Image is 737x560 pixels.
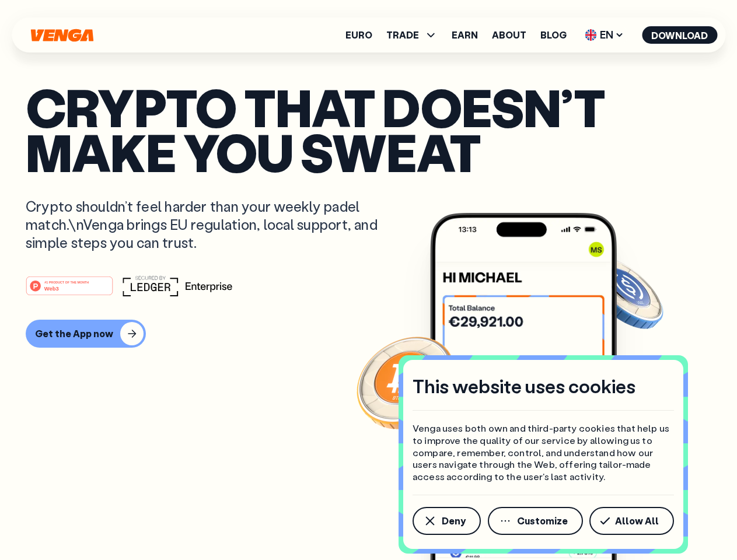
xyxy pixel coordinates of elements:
a: Earn [452,30,478,40]
p: Venga uses both own and third-party cookies that help us to improve the quality of our service by... [413,422,674,483]
span: EN [581,26,628,44]
a: About [492,30,526,40]
button: Deny [413,507,481,535]
a: Euro [345,30,372,40]
a: Blog [540,30,567,40]
img: USDC coin [582,251,666,335]
a: #1 PRODUCT OF THE MONTHWeb3 [26,283,113,298]
button: Allow All [589,507,674,535]
span: TRADE [386,30,419,40]
a: Get the App now [26,320,711,348]
p: Crypto shouldn’t feel harder than your weekly padel match.\nVenga brings EU regulation, local sup... [26,197,394,252]
img: Bitcoin [354,330,459,435]
svg: Home [29,29,95,42]
p: Crypto that doesn’t make you sweat [26,85,711,174]
div: Get the App now [35,328,113,339]
button: Download [642,26,717,44]
img: flag-uk [585,29,596,41]
span: Customize [517,516,568,526]
button: Customize [488,507,583,535]
span: TRADE [386,28,438,42]
button: Get the App now [26,320,146,348]
tspan: Web3 [44,285,59,291]
span: Deny [442,516,466,526]
h4: This website uses cookies [413,374,635,398]
span: Allow All [615,516,659,526]
tspan: #1 PRODUCT OF THE MONTH [44,280,89,283]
